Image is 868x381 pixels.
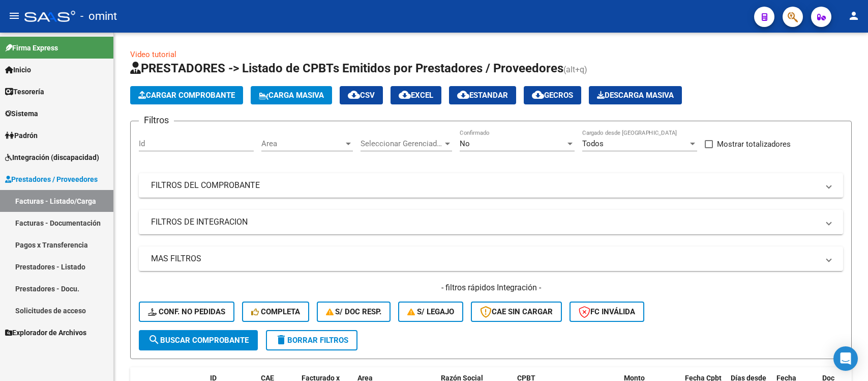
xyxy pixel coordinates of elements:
span: (alt+q) [563,65,587,74]
span: Explorador de Archivos [5,327,86,338]
mat-panel-title: MAS FILTROS [151,253,819,264]
span: Buscar Comprobante [148,336,249,345]
span: - omint [80,5,117,28]
span: Mostrar totalizadores [717,138,791,150]
app-download-masive: Descarga masiva de comprobantes (adjuntos) [589,86,682,104]
h4: - filtros rápidos Integración - [139,282,843,293]
mat-expansion-panel-header: FILTROS DEL COMPROBANTE [139,173,843,198]
mat-panel-title: FILTROS DE INTEGRACION [151,216,819,228]
button: S/ legajo [398,302,463,322]
span: PRESTADORES -> Listado de CPBTs Emitidos por Prestadores / Proveedores [130,61,563,75]
span: FC Inválida [579,307,635,316]
mat-icon: cloud_download [457,89,469,101]
span: No [460,139,470,148]
button: Conf. no pedidas [139,302,234,322]
span: Carga Masiva [259,91,324,100]
span: Padrón [5,130,38,141]
button: CAE SIN CARGAR [471,302,562,322]
span: Prestadores / Proveedores [5,174,98,185]
span: Firma Express [5,42,58,53]
button: Cargar Comprobante [130,86,243,104]
span: Sistema [5,108,38,119]
button: Completa [242,302,309,322]
button: Buscar Comprobante [139,330,258,350]
span: S/ legajo [407,307,454,316]
button: Descarga Masiva [589,86,682,104]
mat-icon: menu [8,10,20,22]
span: Descarga Masiva [597,91,674,100]
button: Estandar [449,86,516,104]
button: FC Inválida [570,302,644,322]
mat-expansion-panel-header: MAS FILTROS [139,247,843,271]
span: Area [261,139,344,148]
span: Todos [582,139,604,148]
button: EXCEL [391,86,441,104]
mat-panel-title: FILTROS DEL COMPROBANTE [151,180,819,191]
button: CSV [340,86,383,104]
h3: Filtros [139,113,174,127]
span: Integración (discapacidad) [5,152,99,163]
span: CAE SIN CARGAR [480,307,553,316]
mat-expansion-panel-header: FILTROS DE INTEGRACION [139,210,843,234]
span: S/ Doc Resp. [326,307,382,316]
mat-icon: person [848,10,860,22]
span: EXCEL [399,91,433,100]
button: Carga Masiva [251,86,332,104]
span: Cargar Comprobante [138,91,235,100]
mat-icon: cloud_download [348,89,360,101]
span: Conf. no pedidas [148,307,225,316]
button: S/ Doc Resp. [317,302,391,322]
span: Gecros [532,91,573,100]
span: CSV [348,91,375,100]
mat-icon: search [148,334,160,346]
button: Borrar Filtros [266,330,357,350]
mat-icon: cloud_download [399,89,411,101]
mat-icon: delete [275,334,287,346]
span: Completa [251,307,300,316]
span: Seleccionar Gerenciador [361,139,443,148]
mat-icon: cloud_download [532,89,544,101]
span: Estandar [457,91,508,100]
span: Tesorería [5,86,44,97]
a: Video tutorial [130,50,176,59]
div: Open Intercom Messenger [833,346,858,371]
span: Inicio [5,64,31,75]
button: Gecros [524,86,581,104]
span: Borrar Filtros [275,336,348,345]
